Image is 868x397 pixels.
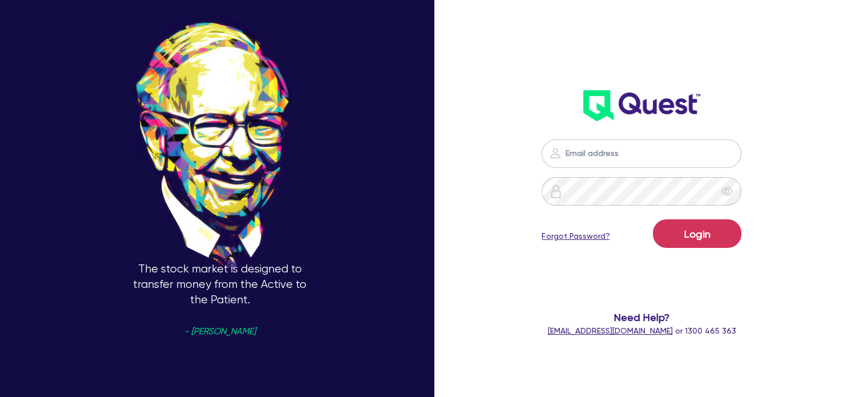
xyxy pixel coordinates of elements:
span: Need Help? [529,310,754,325]
a: [EMAIL_ADDRESS][DOMAIN_NAME] [547,326,672,335]
a: Forgot Password? [542,230,609,242]
span: eye [721,186,733,197]
img: wH2k97JdezQIQAAAABJRU5ErkJggg== [583,90,700,121]
input: Email address [542,139,741,168]
button: Login [653,219,741,248]
span: - [PERSON_NAME] [184,327,256,336]
img: icon-password [548,146,562,160]
span: or 1300 465 363 [547,326,736,335]
img: icon-password [549,185,563,198]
